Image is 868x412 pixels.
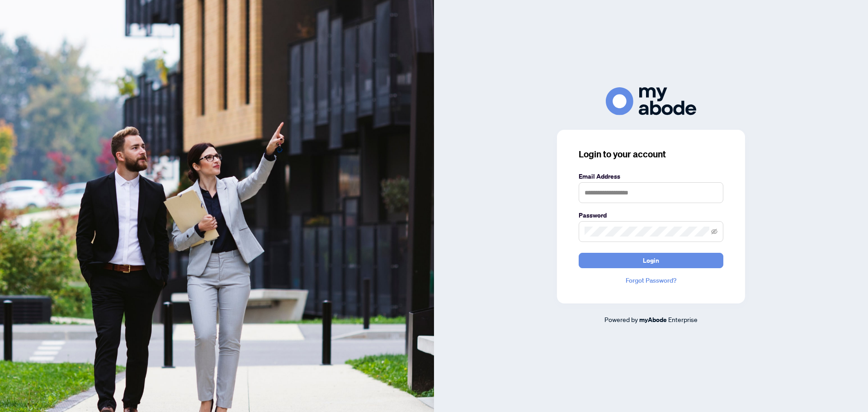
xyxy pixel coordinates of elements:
[579,210,723,220] label: Password
[579,171,723,181] label: Email Address
[639,315,667,325] a: myAbode
[579,148,723,161] h3: Login to your account
[579,253,723,268] button: Login
[579,275,723,285] a: Forgot Password?
[604,315,638,323] span: Powered by
[643,253,659,268] span: Login
[668,315,698,323] span: Enterprise
[606,87,696,115] img: ma-logo
[711,228,717,235] span: eye-invisible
